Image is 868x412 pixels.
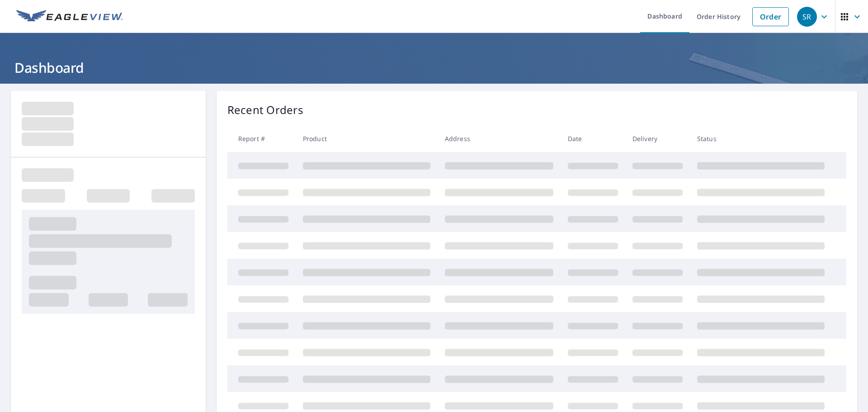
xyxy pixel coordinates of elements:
[296,125,438,152] th: Product
[561,125,625,152] th: Date
[227,125,296,152] th: Report #
[16,10,123,24] img: EV Logo
[625,125,690,152] th: Delivery
[752,7,789,26] a: Order
[11,58,857,77] h1: Dashboard
[227,102,303,118] p: Recent Orders
[797,7,817,27] div: SR
[438,125,561,152] th: Address
[690,125,832,152] th: Status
